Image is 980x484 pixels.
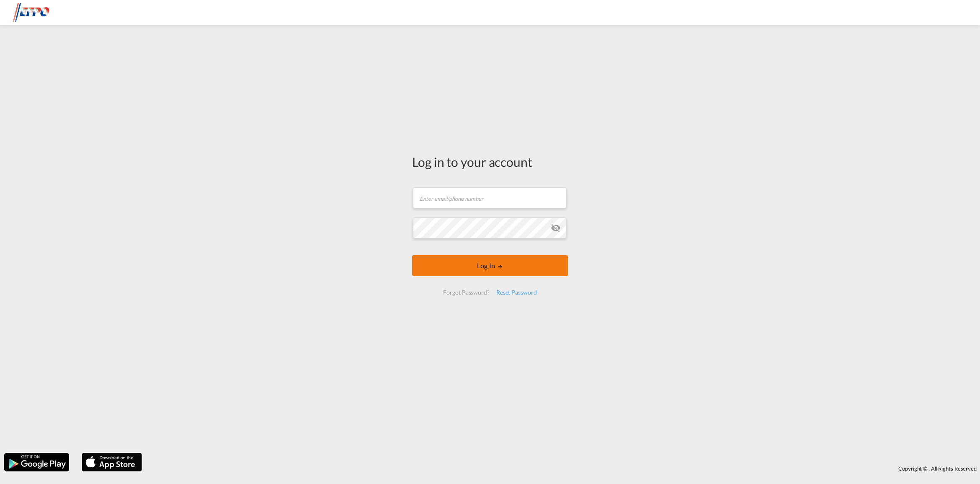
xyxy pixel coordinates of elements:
[81,452,143,472] img: apple.png
[3,452,70,472] img: google.png
[412,153,568,171] div: Log in to your account
[440,285,493,300] div: Forgot Password?
[146,461,980,476] div: Copyright © . All Rights Reserved
[551,223,561,233] md-icon: icon-eye-off
[413,187,567,208] input: Enter email/phone number
[493,285,540,300] div: Reset Password
[412,255,568,276] button: LOGIN
[13,3,69,22] img: d38966e06f5511efa686cdb0e1f57a29.png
